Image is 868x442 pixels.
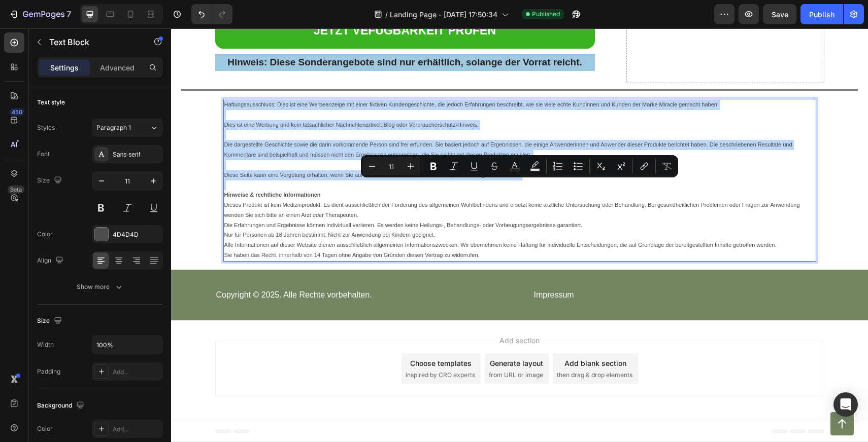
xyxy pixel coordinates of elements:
[113,150,160,159] div: Sans-serif
[37,424,53,433] div: Color
[52,70,645,233] div: Rich Text Editor. Editing area: main
[53,112,644,132] p: Die dargestellte Geschichte sowie die darin vorkommende Person sind frei erfunden. Sie basiert je...
[319,329,372,340] div: Generate layout
[393,329,455,340] div: Add blank section
[363,260,403,274] p: Impressum
[53,212,644,222] p: Alle Informationen auf dieser Website dienen ausschließlich allgemeinen Informationszwecken. Wir ...
[361,155,678,177] div: Editor contextual toolbar
[53,192,644,202] p: Die Erfahrungen und Ergebnisse können individuell variieren. Es werden keine Heilungs-, Behandlun...
[37,314,64,328] div: Size
[10,108,24,116] div: 450
[92,336,162,354] input: Auto
[8,186,24,194] div: Beta
[113,230,160,239] div: 4D4D4D
[37,230,53,239] div: Color
[53,71,644,82] p: Haftungsausschluss: Dies ist eine Werbeanzeige mit einer fiktiven Kundengeschichte, die jedoch Er...
[235,342,304,351] span: inspired by CRO experts
[49,36,136,48] p: Text Block
[37,98,65,107] div: Text style
[37,278,163,296] button: Show more
[100,62,135,73] p: Advanced
[66,8,71,20] p: 7
[324,307,373,317] span: Add section
[77,282,124,292] div: Show more
[37,254,65,268] div: Align
[171,28,868,442] iframe: Design area
[4,4,76,24] button: 7
[390,9,497,20] span: Landing Page - [DATE] 17:50:34
[191,4,232,24] div: Undo/Redo
[351,253,415,280] a: Impressum
[45,262,346,272] p: Copyright © 2025. Alle Rechte vorbehalten.
[56,28,411,39] strong: Hinweis: Diese Sonderangebote sind nur erhältlich, solange der Vorrat reicht.
[318,342,372,351] span: from URL or image
[53,163,150,169] strong: Hinweise & rechtliche Informationen
[37,340,54,349] div: Width
[772,10,788,19] span: Save
[37,174,64,188] div: Size
[833,392,858,417] div: Open Intercom Messenger
[37,123,55,132] div: Styles
[113,425,160,434] div: Add...
[96,123,131,132] span: Paragraph 1
[53,222,644,232] p: Sie haben das Recht, innerhalb von 14 Tagen ohne Angabe von Gründen diesen Vertrag zu widerrufen.
[37,367,60,376] div: Padding
[239,329,301,340] div: Choose templates
[53,202,644,212] p: Nur für Personen ab 18 Jahren bestimmt. Nicht zur Anwendung bei Kindern geeignet.
[113,367,160,377] div: Add...
[53,92,644,102] p: Dies ist eine Werbung und kein tatsächlicher Nachrichtenartikel, Blog oder Verbraucherschutz-Hinw...
[800,4,843,24] button: Publish
[53,172,644,192] p: Dieses Produkt ist kein Medizinprodukt. Es dient ausschließlich der Förderung des allgemeinen Woh...
[532,10,560,19] span: Published
[385,9,388,20] span: /
[809,9,834,20] div: Publish
[37,399,86,413] div: Background
[37,150,50,159] div: Font
[763,4,796,24] button: Save
[92,119,163,137] button: Paragraph 1
[386,342,461,351] span: then drag & drop elements
[50,62,79,73] p: Settings
[53,142,644,152] p: Diese Seite kann eine Vergütung erhalten, wenn Sie auf Produkte klicken oder diese kaufen, die hi...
